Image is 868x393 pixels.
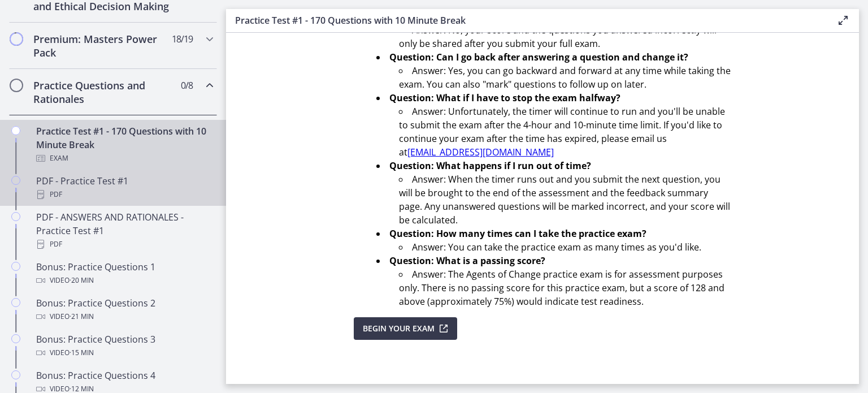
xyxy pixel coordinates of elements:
div: Bonus: Practice Questions 3 [36,332,212,360]
div: Video [36,310,212,323]
li: Answer: You can take the practice exam as many times as you'd like. [399,240,731,254]
strong: Question: Can I go back after answering a question and change it? [389,51,688,63]
strong: Question: What happens if I run out of time? [389,159,591,172]
button: Begin Your Exam [354,317,457,340]
a: [EMAIL_ADDRESS][DOMAIN_NAME] [407,146,554,158]
div: Bonus: Practice Questions 1 [36,260,212,287]
span: · 21 min [70,310,94,323]
span: · 20 min [70,274,94,287]
li: Answer: Yes, you can go backward and forward at any time while taking the exam. You can also "mar... [399,64,731,91]
div: PDF [36,188,212,201]
span: 18 / 19 [172,32,193,46]
li: Answer: Unfortunately, the timer will continue to run and you'll be unable to submit the exam aft... [399,105,731,159]
span: Begin Your Exam [363,322,435,335]
li: Answer: No, your score and the questions you answered incorrectly will only be shared after you s... [399,23,731,50]
h2: Practice Questions and Rationales [33,79,171,106]
strong: Question: What if I have to stop the exam halfway? [389,92,620,104]
div: Video [36,346,212,360]
div: Practice Test #1 - 170 Questions with 10 Minute Break [36,124,212,165]
span: 0 / 8 [181,79,193,92]
div: Exam [36,152,212,165]
li: Answer: When the timer runs out and you submit the next question, you will be brought to the end ... [399,172,731,227]
div: Bonus: Practice Questions 2 [36,296,212,323]
div: PDF [36,237,212,251]
div: Video [36,274,212,287]
li: Answer: The Agents of Change practice exam is for assessment purposes only. There is no passing s... [399,267,731,308]
h3: Practice Test #1 - 170 Questions with 10 Minute Break [235,14,818,27]
h2: Premium: Masters Power Pack [33,32,171,59]
span: · 15 min [70,346,94,360]
strong: Question: What is a passing score? [389,254,545,267]
div: PDF - ANSWERS AND RATIONALES - Practice Test #1 [36,210,212,251]
strong: Question: How many times can I take the practice exam? [389,227,646,240]
div: PDF - Practice Test #1 [36,174,212,201]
